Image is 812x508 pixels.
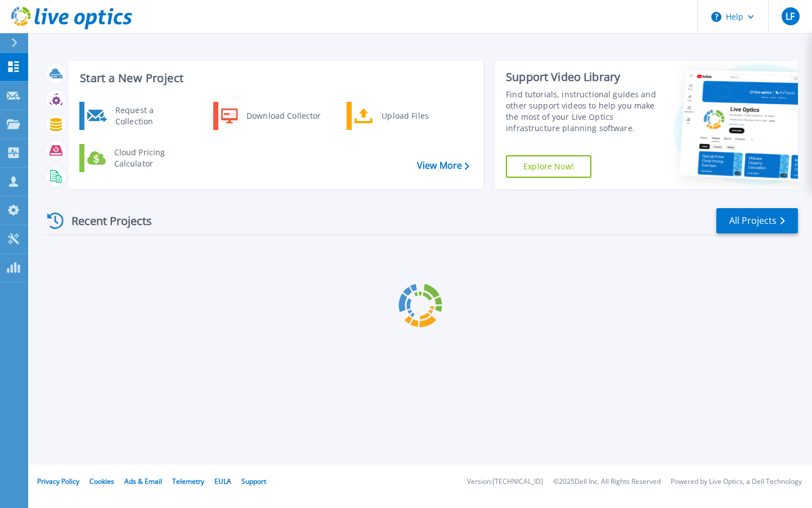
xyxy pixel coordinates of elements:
div: Recent Projects [43,207,167,235]
li: Powered by Live Optics, a Dell Technology [671,478,802,485]
div: Request a Collection [110,105,192,127]
a: Ads & Email [124,476,162,486]
a: Upload Files [347,102,462,130]
a: Cookies [89,476,114,486]
h3: Start a New Project [80,72,469,84]
a: Request a Collection [79,102,195,130]
a: Telemetry [172,476,204,486]
a: All Projects [716,208,798,233]
a: Support [241,476,266,486]
a: Privacy Policy [37,476,79,486]
a: Cloud Pricing Calculator [79,144,195,172]
div: Upload Files [376,105,459,127]
div: Download Collector [241,105,326,127]
div: Support Video Library [506,70,657,84]
div: Cloud Pricing Calculator [109,147,192,169]
a: View More [417,160,469,171]
li: Version: [TECHNICAL_ID] [467,478,543,485]
li: © 2025 Dell Inc. All Rights Reserved [553,478,661,485]
span: LF [786,12,795,21]
a: Explore Now! [506,155,591,178]
a: Download Collector [213,102,329,130]
a: EULA [214,476,231,486]
div: Find tutorials, instructional guides and other support videos to help you make the most of your L... [506,89,657,134]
